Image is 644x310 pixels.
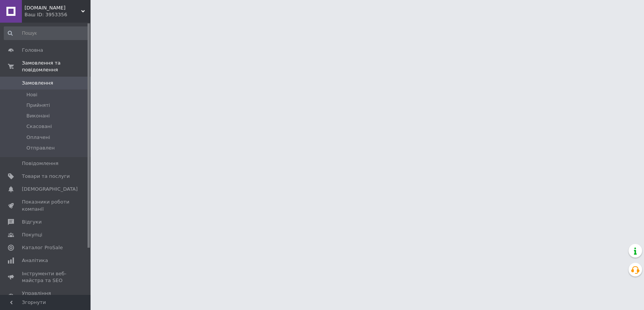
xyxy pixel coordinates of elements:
span: Виконані [26,113,50,119]
span: Отправлен [26,145,55,151]
span: Замовлення [22,80,53,86]
span: Покупці [22,231,42,238]
span: Аналітика [22,257,48,264]
span: [DEMOGRAPHIC_DATA] [22,186,78,193]
span: Нові [26,91,37,98]
span: Відгуки [22,219,41,225]
span: Прийняті [26,102,50,109]
span: Каталог ProSale [22,244,63,251]
span: Повідомлення [22,160,58,167]
span: Скасовані [26,123,52,130]
span: Показники роботи компанії [22,199,70,212]
input: Пошук [4,26,89,40]
span: Головна [22,47,43,54]
span: Інструменти веб-майстра та SEO [22,270,70,284]
span: Управління сайтом [22,290,70,304]
span: Товари та послуги [22,173,70,180]
span: Замовлення та повідомлення [22,60,91,73]
span: Оплачені [26,134,50,141]
span: SmartStyle.com.ua [25,5,81,11]
div: Ваш ID: 3953356 [25,11,91,18]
